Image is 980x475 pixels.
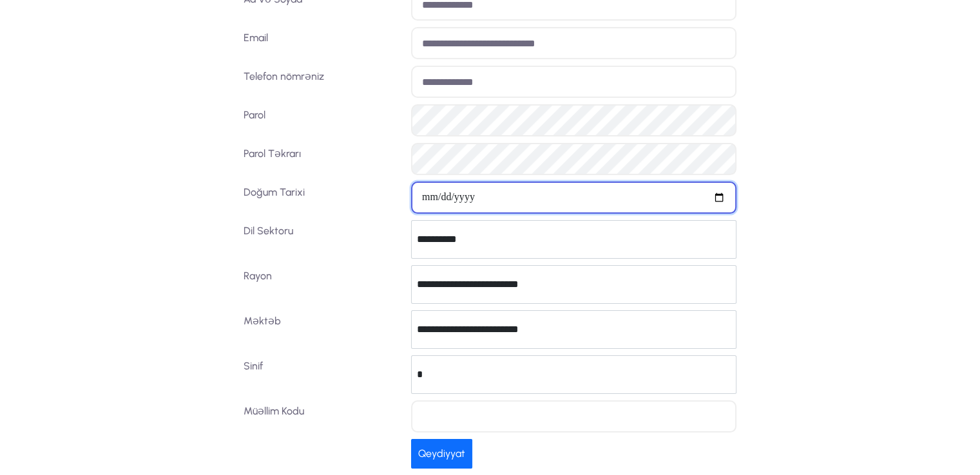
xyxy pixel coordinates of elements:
button: Qeydiyyat [411,439,472,469]
label: Parol [239,104,407,136]
label: Parol Təkrarı [239,143,407,175]
label: Sinif [239,355,407,394]
label: Müəllim Kodu [239,400,407,433]
label: Dil Sektoru [239,220,407,259]
label: Rayon [239,265,407,304]
label: Doğum Tarixi [239,182,407,214]
label: Email [239,27,407,59]
label: Məktəb [239,310,407,349]
label: Telefon nömrəniz [239,66,407,98]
